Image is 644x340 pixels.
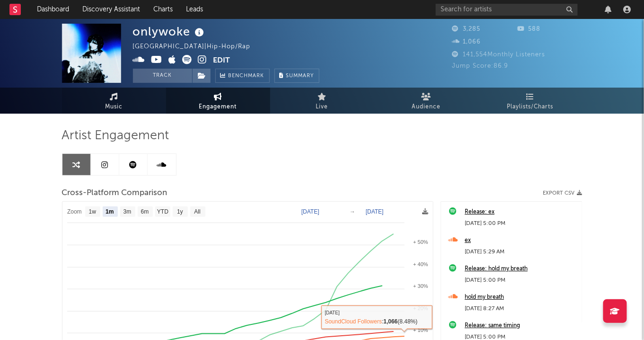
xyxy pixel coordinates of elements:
[62,130,169,142] span: Artist Engagement
[62,88,166,114] a: Music
[452,52,546,58] span: 141,554 Monthly Listeners
[366,208,384,215] text: [DATE]
[465,320,577,331] a: Release: same timing
[413,283,428,289] text: + 30%
[465,218,577,229] div: [DATE] 5:00 PM
[166,88,270,114] a: Engagement
[413,239,428,245] text: + 50%
[465,275,577,286] div: [DATE] 5:00 PM
[316,101,328,113] span: Live
[465,263,577,275] a: Release: hold my breath
[194,209,200,215] text: All
[133,41,262,53] div: [GEOGRAPHIC_DATA] | Hip-Hop/Rap
[133,24,207,39] div: onlywoke
[413,261,428,267] text: + 40%
[452,39,481,45] span: 1,066
[478,88,582,114] a: Playlists/Charts
[106,209,114,215] text: 1m
[141,209,149,215] text: 6m
[177,209,183,215] text: 1y
[517,26,540,32] span: 588
[452,63,509,69] span: Jump Score: 86.9
[465,206,577,218] a: Release: ex
[133,69,192,83] button: Track
[350,208,355,215] text: →
[215,69,270,83] a: Benchmark
[465,235,577,246] a: ex
[452,26,481,32] span: 3,285
[270,88,374,114] a: Live
[413,327,428,333] text: + 10%
[436,4,578,16] input: Search for artists
[465,303,577,314] div: [DATE] 8:27 AM
[413,305,428,311] text: + 20%
[274,69,319,83] button: Summary
[157,209,168,215] text: YTD
[199,101,237,113] span: Engagement
[507,101,554,113] span: Playlists/Charts
[412,101,441,113] span: Audience
[67,209,82,215] text: Zoom
[105,101,123,113] span: Music
[229,71,265,82] span: Benchmark
[88,209,96,215] text: 1w
[543,190,582,196] button: Export CSV
[213,55,230,67] button: Edit
[465,246,577,258] div: [DATE] 5:29 AM
[301,208,319,215] text: [DATE]
[123,209,131,215] text: 3m
[62,188,168,199] span: Cross-Platform Comparison
[374,88,478,114] a: Audience
[286,73,314,79] span: Summary
[465,292,577,303] a: hold my breath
